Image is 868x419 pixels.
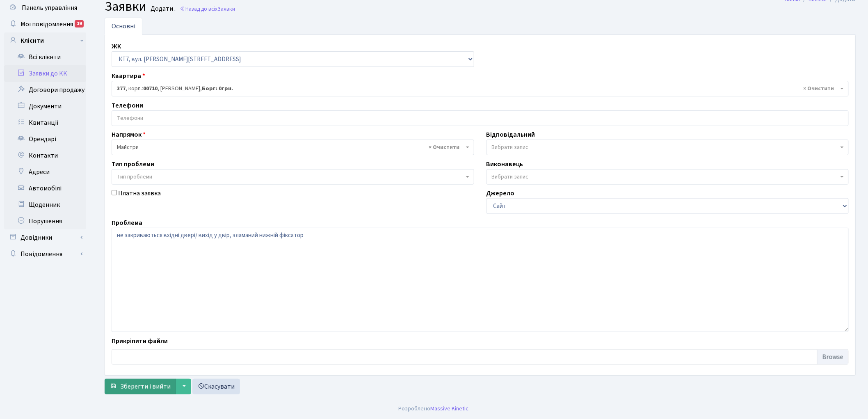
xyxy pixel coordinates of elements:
[112,140,474,155] span: Майстри
[112,159,154,169] label: Тип проблеми
[112,101,143,110] label: Телефони
[112,71,145,81] label: Квартира
[192,379,240,394] a: Скасувати
[112,111,848,126] input: Телефони
[4,98,86,114] a: Документи
[112,81,849,96] span: <b>377</b>, корп.: <b>00710</b>, Лозовий Віктор Олександрович, <b>Борг: 0грн.</b>
[112,41,121,51] label: ЖК
[112,218,142,228] label: Проблема
[4,180,86,197] a: Автомобілі
[4,246,86,262] a: Повідомлення
[4,82,86,98] a: Договори продажу
[4,164,86,180] a: Адреси
[180,5,235,13] a: Назад до всіхЗаявки
[398,404,470,413] div: Розроблено .
[804,85,834,93] span: Видалити всі елементи
[4,197,86,213] a: Щоденник
[487,159,523,169] label: Виконавець
[429,143,460,151] span: Видалити всі елементи
[4,131,86,147] a: Орендарі
[4,229,86,246] a: Довідники
[4,213,86,229] a: Порушення
[202,85,233,93] b: Борг: 0грн.
[112,336,168,346] label: Прикріпити файли
[21,20,73,29] span: Мої повідомлення
[4,65,86,82] a: Заявки до КК
[217,5,235,13] span: Заявки
[143,85,158,93] b: 00710
[22,3,77,12] span: Панель управління
[105,379,176,394] button: Зберегти і вийти
[117,143,464,151] span: Майстри
[430,404,468,413] a: Massive Kinetic
[492,143,529,151] span: Вибрати запис
[105,18,142,35] a: Основні
[487,130,535,140] label: Відповідальний
[118,188,161,198] label: Платна заявка
[75,20,84,27] div: 19
[487,188,515,198] label: Джерело
[4,147,86,164] a: Контакти
[149,5,176,13] small: Додати .
[492,173,529,181] span: Вибрати запис
[4,114,86,131] a: Квитанції
[4,16,86,32] a: Мої повідомлення19
[120,382,171,391] span: Зберегти і вийти
[117,173,152,181] span: Тип проблеми
[4,32,86,49] a: Клієнти
[112,130,146,140] label: Напрямок
[117,85,838,93] span: <b>377</b>, корп.: <b>00710</b>, Лозовий Віктор Олександрович, <b>Борг: 0грн.</b>
[4,49,86,65] a: Всі клієнти
[117,85,126,93] b: 377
